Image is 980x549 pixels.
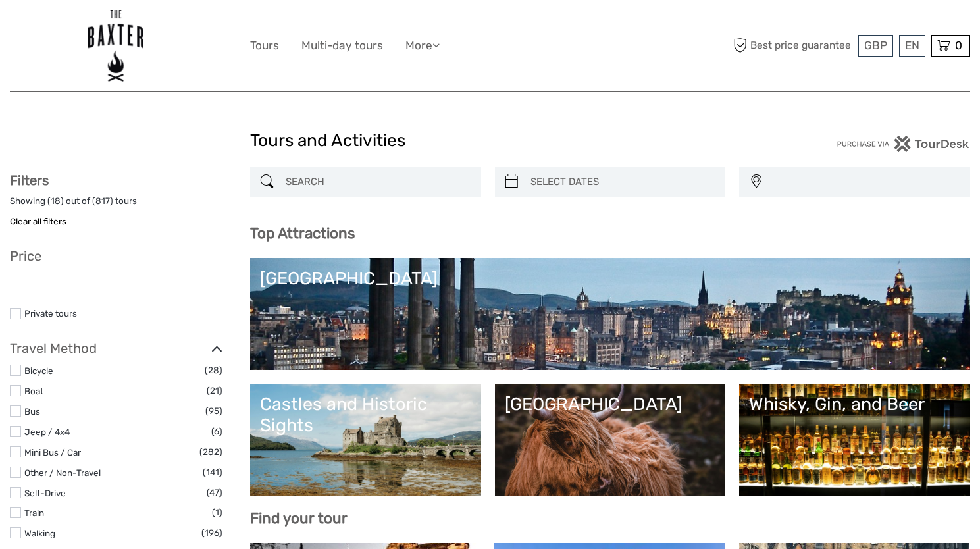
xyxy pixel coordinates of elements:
[211,424,222,439] span: (6)
[864,39,887,52] span: GBP
[301,36,383,55] a: Multi-day tours
[24,427,70,437] a: Jeep / 4x4
[199,444,222,459] span: (282)
[837,136,970,152] img: PurchaseViaTourDesk.png
[505,394,716,486] a: [GEOGRAPHIC_DATA]
[24,467,101,478] a: Other / Non-Travel
[260,268,960,289] div: [GEOGRAPHIC_DATA]
[250,224,355,242] b: Top Attractions
[24,406,40,417] a: Bus
[201,525,222,540] span: (196)
[505,394,716,415] div: [GEOGRAPHIC_DATA]
[405,36,440,55] a: More
[260,268,960,360] a: [GEOGRAPHIC_DATA]
[207,485,222,500] span: (47)
[24,528,55,538] a: Walking
[24,365,53,376] a: Bicycle
[10,340,222,356] h3: Travel Method
[203,465,222,480] span: (141)
[24,308,77,319] a: Private tours
[10,195,222,215] div: Showing ( ) out of ( ) tours
[10,216,66,226] a: Clear all filters
[24,508,44,518] a: Train
[205,404,222,419] span: (95)
[250,130,731,151] h1: Tours and Activities
[24,447,81,457] a: Mini Bus / Car
[260,394,471,436] div: Castles and Historic Sights
[207,383,222,398] span: (21)
[953,39,964,52] span: 0
[24,488,66,498] a: Self-Drive
[205,363,222,378] span: (28)
[280,170,475,194] input: SEARCH
[749,394,960,415] div: Whisky, Gin, and Beer
[525,170,719,194] input: SELECT DATES
[10,172,49,188] strong: Filters
[51,195,61,207] label: 18
[24,386,43,396] a: Boat
[250,510,348,527] b: Find your tour
[730,35,855,57] span: Best price guarantee
[95,195,110,207] label: 817
[88,10,143,82] img: 3013-eeab7bbd-6217-44ed-85b4-11cc87272961_logo_big.png
[260,394,471,486] a: Castles and Historic Sights
[749,394,960,486] a: Whisky, Gin, and Beer
[10,248,222,264] h3: Price
[899,35,925,57] div: EN
[250,36,279,55] a: Tours
[212,505,222,520] span: (1)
